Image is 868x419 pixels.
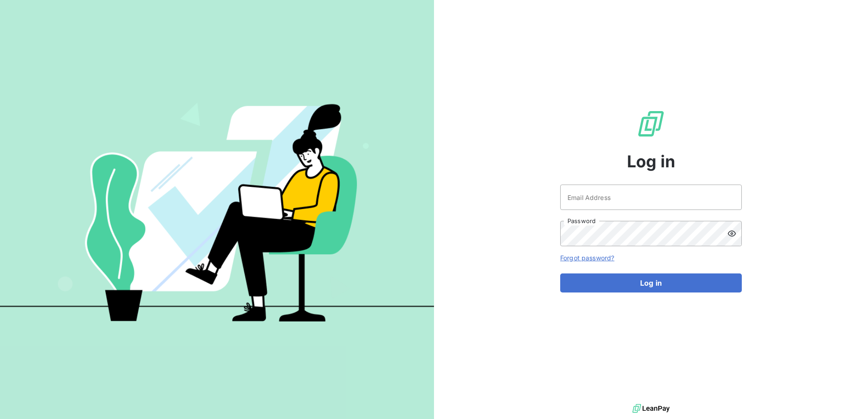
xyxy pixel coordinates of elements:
img: logo [632,402,670,415]
span: Log in [627,149,676,174]
input: placeholder [560,185,742,210]
img: LeanPay Logo [636,109,666,138]
button: Log in [560,273,742,292]
a: Forgot password? [560,254,614,262]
